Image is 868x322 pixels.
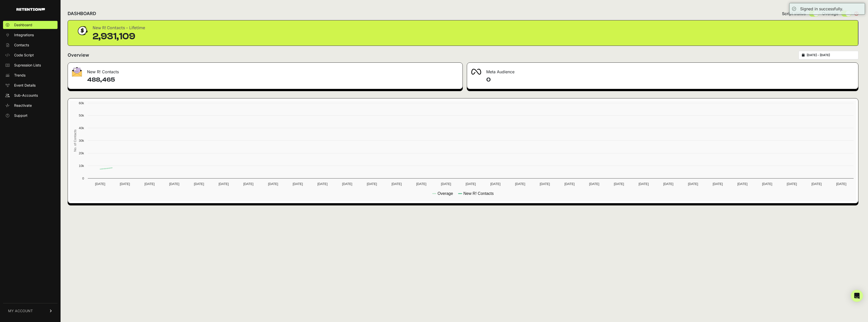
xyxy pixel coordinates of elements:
text: 0 [82,176,84,180]
img: fa-meta-2f981b61bb99beabf952f7030308934f19ce035c18b003e963880cc3fabeebb7.png [471,69,481,75]
text: 50k [79,114,84,117]
a: Trends [3,71,58,79]
text: [DATE] [219,182,229,186]
div: Open Intercom Messenger [851,290,863,302]
text: 10k [79,164,84,168]
img: Retention.com [16,8,45,11]
text: [DATE] [367,182,377,186]
span: Event Details [14,83,36,88]
text: [DATE] [416,182,426,186]
span: Support [14,113,28,118]
div: New R! Contacts - Lifetime [93,24,145,31]
span: Contacts [14,43,29,48]
text: [DATE] [688,182,698,186]
a: Supression Lists [3,61,58,69]
text: [DATE] [787,182,797,186]
a: Integrations [3,31,58,39]
a: MY ACCOUNT [3,303,58,318]
text: [DATE] [663,182,673,186]
span: Code Script [14,53,34,58]
text: 40k [79,126,84,130]
text: [DATE] [317,182,328,186]
h4: 0 [486,76,854,84]
text: [DATE] [342,182,352,186]
span: Dashboard [14,22,32,27]
a: Code Script [3,51,58,59]
a: Sub-Accounts [3,91,58,99]
text: [DATE] [614,182,624,186]
a: Reactivate [3,101,58,110]
text: [DATE] [120,182,130,186]
text: [DATE] [268,182,278,186]
h2: DASHBOARD [68,10,96,17]
text: [DATE] [194,182,204,186]
text: Overage [438,191,453,196]
div: Signed in successfully. [800,6,843,12]
text: [DATE] [713,182,723,186]
a: Support [3,112,58,120]
div: 2,931,109 [93,31,145,42]
span: Supression Lists [14,63,41,68]
a: Event Details [3,81,58,89]
a: Contacts [3,41,58,49]
text: [DATE] [540,182,550,186]
text: [DATE] [441,182,451,186]
div: New R! Contacts [68,63,463,78]
text: [DATE] [95,182,105,186]
text: [DATE] [589,182,599,186]
text: [DATE] [243,182,253,186]
a: Dashboard [3,21,58,29]
text: [DATE] [145,182,155,186]
text: [DATE] [392,182,402,186]
text: [DATE] [639,182,649,186]
img: fa-envelope-19ae18322b30453b285274b1b8af3d052b27d846a4fbe8435d1a52b978f639a2.png [72,67,82,77]
span: Script status [782,11,806,17]
text: [DATE] [169,182,179,186]
div: Meta Audience [467,63,858,78]
text: [DATE] [762,182,772,186]
text: 20k [79,151,84,155]
text: New R! Contacts [463,191,494,196]
text: [DATE] [466,182,476,186]
text: [DATE] [564,182,575,186]
span: Trends [14,73,25,78]
span: Reactivate [14,103,32,108]
span: Sub-Accounts [14,93,38,98]
text: No. of Contacts [73,129,77,152]
text: [DATE] [490,182,500,186]
text: 60k [79,101,84,105]
text: [DATE] [737,182,747,186]
span: Integrations [14,32,34,38]
span: MY ACCOUNT [8,308,33,313]
text: [DATE] [811,182,822,186]
text: [DATE] [293,182,303,186]
text: 30k [79,139,84,142]
text: [DATE] [515,182,525,186]
h4: 488,465 [87,76,458,84]
img: dollar-coin-05c43ed7efb7bc0c12610022525b4bbbb207c7efeef5aecc26f025e68dcafac9.png [76,24,89,37]
h2: Overview [68,52,89,59]
text: [DATE] [836,182,846,186]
